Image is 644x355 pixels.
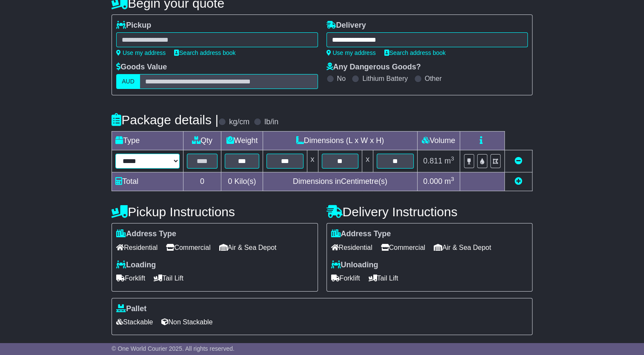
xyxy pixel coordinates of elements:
[515,157,522,165] a: Remove this item
[369,272,398,285] span: Tail Lift
[116,74,140,89] label: AUD
[112,345,235,352] span: © One World Courier 2025. All rights reserved.
[326,49,376,56] a: Use my address
[174,49,235,56] a: Search address book
[326,205,532,219] h4: Delivery Instructions
[451,155,454,162] sup: 3
[326,63,421,72] label: Any Dangerous Goods?
[444,157,454,165] span: m
[417,132,460,150] td: Volume
[307,150,318,172] td: x
[166,241,210,254] span: Commercial
[362,74,408,83] label: Lithium Battery
[116,21,151,30] label: Pickup
[451,176,454,182] sup: 3
[229,117,249,127] label: kg/cm
[116,304,146,314] label: Pallet
[221,132,263,150] td: Weight
[423,157,442,165] span: 0.811
[183,132,221,150] td: Qty
[331,272,360,285] span: Forklift
[326,21,366,30] label: Delivery
[112,113,218,127] h4: Package details |
[112,205,318,219] h4: Pickup Instructions
[331,229,391,239] label: Address Type
[221,172,263,191] td: Kilo(s)
[263,132,417,150] td: Dimensions (L x W x H)
[116,261,156,270] label: Loading
[116,315,153,329] span: Stackable
[161,315,212,329] span: Non Stackable
[331,261,378,270] label: Unloading
[381,241,425,254] span: Commercial
[384,49,446,56] a: Search address book
[116,241,157,254] span: Residential
[425,74,442,83] label: Other
[515,177,522,186] a: Add new item
[116,49,166,56] a: Use my address
[444,177,454,186] span: m
[331,241,372,254] span: Residential
[116,229,176,239] label: Address Type
[112,132,183,150] td: Type
[219,241,277,254] span: Air & Sea Depot
[337,74,346,83] label: No
[423,177,442,186] span: 0.000
[263,172,417,191] td: Dimensions in Centimetre(s)
[116,63,167,72] label: Goods Value
[434,241,491,254] span: Air & Sea Depot
[362,150,373,172] td: x
[112,172,183,191] td: Total
[154,272,183,285] span: Tail Lift
[228,177,232,186] span: 0
[183,172,221,191] td: 0
[264,117,278,127] label: lb/in
[116,272,145,285] span: Forklift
